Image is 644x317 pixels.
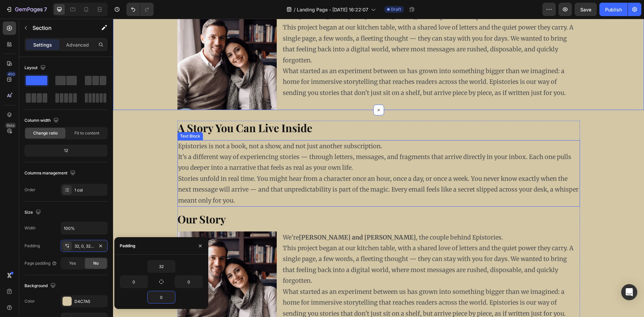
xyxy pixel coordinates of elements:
[170,268,466,300] p: What started as an experiment between us has grown into something bigger than we imagined: a home...
[120,276,148,288] input: Auto
[33,41,52,48] p: Settings
[33,130,58,136] span: Change ratio
[74,130,99,136] span: Fit to content
[24,225,36,231] div: Width
[170,3,466,47] p: This project began at our kitchen table, with a shared love of letters and the quiet power they c...
[66,41,89,48] p: Advanced
[24,116,60,125] div: Column width
[24,208,42,217] div: Size
[186,215,303,222] strong: [PERSON_NAME] and [PERSON_NAME]
[175,276,203,288] input: Auto
[170,47,466,80] p: What started as an experiment between us has grown into something bigger than we imagined: a home...
[24,281,57,290] div: Background
[148,291,175,303] input: Auto
[5,123,16,128] div: Beta
[24,169,77,178] div: Columns management
[294,6,296,13] span: /
[621,284,637,300] div: Open Intercom Messenger
[24,243,40,249] div: Padding
[6,71,16,77] div: 450
[61,222,107,234] input: Auto
[24,298,35,304] div: Color
[66,114,89,120] div: Text Block
[113,19,644,317] iframe: Design area
[69,260,76,266] span: Yes
[64,193,113,207] strong: Our Story
[26,146,106,155] div: 12
[605,6,622,13] div: Publish
[33,24,88,32] p: Section
[65,122,466,155] p: Epistories is not a book, not a show, and not just another subscription. It’s a different way of ...
[170,224,466,268] p: This project began at our kitchen table, with a shared love of letters and the quiet power they c...
[170,213,466,224] p: We’re , the couple behind Epistories.
[64,213,164,312] img: gempages_583803748468392679-ae3d7c0c-0c82-407d-a3c2-b5f4fa932060.png
[599,3,628,16] button: Publish
[575,3,597,16] button: Save
[74,243,94,249] div: 32, 0, 32, 0
[148,260,175,272] input: Auto
[297,6,368,13] span: Landing Page - [DATE] 16:22:07
[120,243,136,249] div: Padding
[64,102,199,116] strong: A Story You Can Live Inside
[93,260,99,266] span: No
[126,3,154,16] div: Undo/Redo
[580,7,591,12] span: Save
[3,3,50,16] button: 7
[74,299,106,305] div: D4C7A5
[74,187,106,193] div: 1 col
[391,6,401,12] span: Draft
[44,5,47,13] p: 7
[24,63,47,72] div: Layout
[24,260,57,266] div: Page padding
[65,155,466,187] p: Stories unfold in real time. You might hear from a character once an hour, once a day, or once a ...
[24,187,36,193] div: Order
